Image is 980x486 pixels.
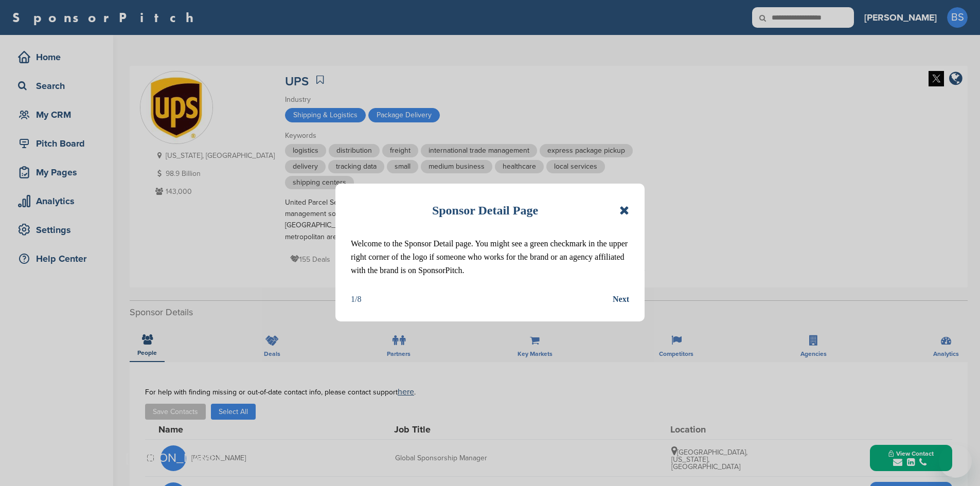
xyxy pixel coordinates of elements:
button: Next [613,293,629,306]
div: 1/8 [351,293,361,306]
h1: Sponsor Detail Page [432,199,538,222]
iframe: Button to launch messaging window [939,445,972,478]
p: Welcome to the Sponsor Detail page. You might see a green checkmark in the upper right corner of ... [351,237,629,277]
